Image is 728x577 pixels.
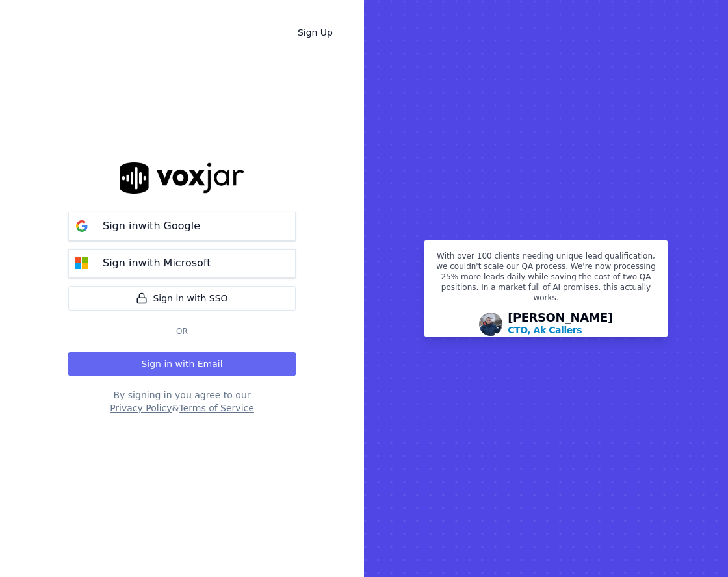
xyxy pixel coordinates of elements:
p: Sign in with Google [103,218,200,234]
button: Sign in with Email [68,352,296,376]
img: microsoft Sign in button [69,250,95,276]
a: Sign Up [287,21,343,44]
img: logo [120,162,244,193]
img: google Sign in button [69,213,95,239]
button: Sign inwith Microsoft [68,249,296,278]
a: Sign in with SSO [68,286,296,311]
span: Or [171,326,193,337]
button: Terms of Service [179,402,253,415]
button: Sign inwith Google [68,212,296,241]
img: Avatar [479,313,502,336]
div: [PERSON_NAME] [508,312,613,337]
button: Privacy Policy [110,402,172,415]
p: Sign in with Microsoft [103,255,211,271]
p: CTO, Ak Callers [508,324,582,337]
p: With over 100 clients needing unique lead qualification, we couldn't scale our QA process. We're ... [432,251,660,308]
div: By signing in you agree to our & [68,389,296,415]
